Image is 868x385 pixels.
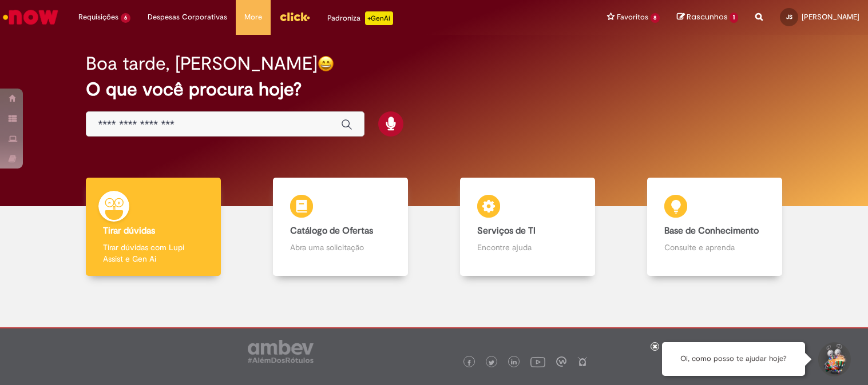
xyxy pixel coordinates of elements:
[577,356,588,367] img: logo_footer_naosei.png
[477,242,578,253] p: Encontre ajuda
[556,356,566,367] img: logo_footer_workplace.png
[664,225,759,236] b: Base de Conhecimento
[651,13,660,23] span: 8
[477,225,536,236] b: Serviços de TI
[802,12,859,22] span: [PERSON_NAME]
[817,342,851,376] button: Iniciar Conversa de Suporte
[86,79,782,99] h2: O que você procura hoje?
[248,340,314,363] img: logo_footer_ambev_rotulo_gray.png
[786,13,792,21] span: JS
[327,11,393,25] div: Padroniza
[664,242,765,253] p: Consulte e aprenda
[318,55,334,72] img: happy-face.png
[621,178,808,276] a: Base de Conhecimento Consulte e aprenda
[365,11,393,25] p: +GenAi
[434,178,621,276] a: Serviços de TI Encontre ajuda
[489,360,494,366] img: logo_footer_twitter.png
[530,354,545,369] img: logo_footer_youtube.png
[103,225,155,236] b: Tirar dúvidas
[121,13,130,23] span: 6
[290,225,373,236] b: Catálogo de Ofertas
[78,11,118,23] span: Requisições
[677,12,738,23] a: Rascunhos
[103,242,204,264] p: Tirar dúvidas com Lupi Assist e Gen Ai
[247,178,434,276] a: Catálogo de Ofertas Abra uma solicitação
[662,342,805,376] div: Oi, como posso te ajudar hoje?
[279,8,310,25] img: click_logo_yellow_360x200.png
[511,359,517,366] img: logo_footer_linkedin.png
[687,11,728,22] span: Rascunhos
[730,13,738,23] span: 1
[290,242,391,253] p: Abra uma solicitação
[244,11,262,23] span: More
[466,360,472,366] img: logo_footer_facebook.png
[1,6,60,29] img: ServiceNow
[86,54,318,74] h2: Boa tarde, [PERSON_NAME]
[60,178,247,276] a: Tirar dúvidas Tirar dúvidas com Lupi Assist e Gen Ai
[617,11,648,23] span: Favoritos
[148,11,227,23] span: Despesas Corporativas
